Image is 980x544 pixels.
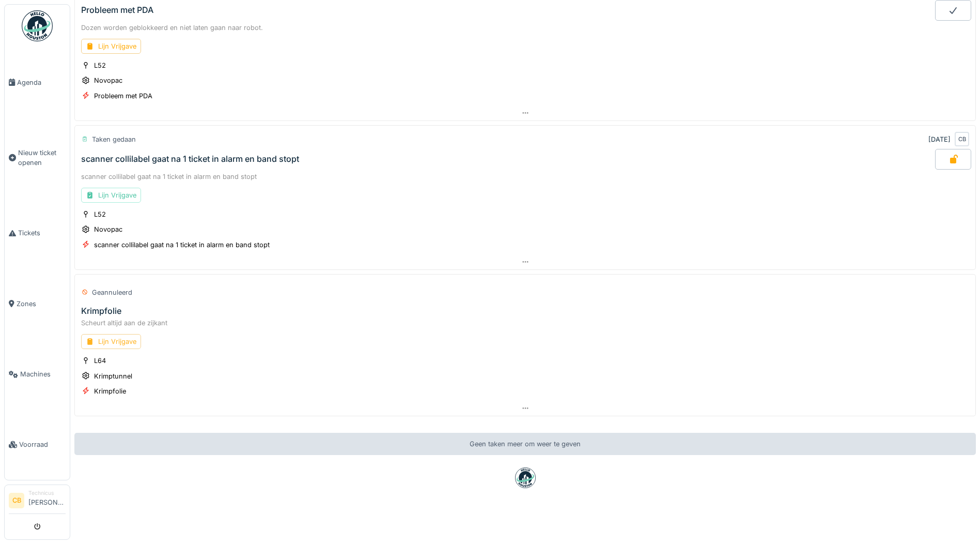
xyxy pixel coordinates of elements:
[5,410,70,480] a: Voorraad
[94,240,270,250] div: scanner collilabel gaat na 1 ticket in alarm en band stopt
[94,91,152,101] div: Probleem met PDA
[94,356,106,366] div: L64
[18,228,66,238] span: Tickets
[18,148,66,168] span: Nieuw ticket openen
[94,75,122,85] div: Novopac
[5,268,70,339] a: Zones
[81,188,141,203] div: Lijn Vrijgave
[9,489,66,514] a: CB Technicus[PERSON_NAME]
[81,39,141,54] div: Lijn Vrijgave
[92,288,132,297] div: Geannuleerd
[81,154,299,164] div: scanner collilabel gaat na 1 ticket in alarm en band stopt
[81,334,141,349] div: Lijn Vrijgave
[17,78,66,87] span: Agenda
[28,489,66,511] li: [PERSON_NAME]
[74,433,976,455] div: Geen taken meer om weer te geven
[17,299,66,309] span: Zones
[5,47,70,117] a: Agenda
[9,493,24,508] li: CB
[81,5,153,15] div: Probleem met PDA
[928,134,951,144] div: [DATE]
[94,386,126,396] div: Krimpfolie
[94,224,122,234] div: Novopac
[955,132,969,146] div: CB
[19,440,66,449] span: Voorraad
[81,23,969,33] div: Dozen worden geblokkeerd en niet laten gaan naar robot.
[5,198,70,268] a: Tickets
[94,61,106,70] div: L52
[5,339,70,410] a: Machines
[22,10,53,41] img: Badge_color-CXgf-gQk.svg
[92,134,136,144] div: Taken gedaan
[94,209,106,219] div: L52
[28,489,66,497] div: Technicus
[94,371,132,381] div: Krimptunnel
[20,369,66,379] span: Machines
[81,306,121,316] div: Krimpfolie
[515,467,536,488] img: badge-BVDL4wpA.svg
[5,117,70,198] a: Nieuw ticket openen
[81,172,969,182] div: scanner collilabel gaat na 1 ticket in alarm en band stopt
[81,318,969,328] div: Scheurt altijd aan de zijkant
